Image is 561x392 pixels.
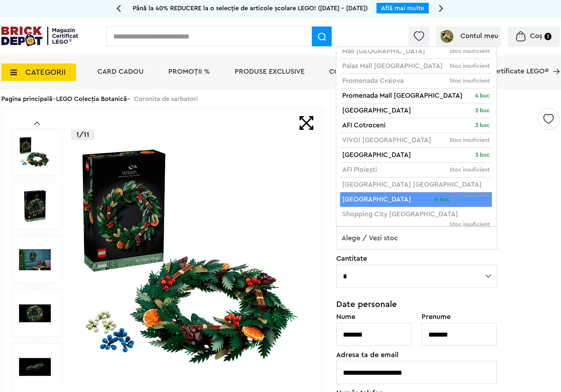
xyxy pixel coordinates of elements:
[1,96,53,102] a: Pagina principală
[340,192,492,207] li: [GEOGRAPHIC_DATA]
[56,96,127,102] a: LEGO Colecția Botanică
[336,255,497,262] label: Cantitate
[336,300,497,309] h3: Date personale
[450,46,490,56] span: Stoc insuficient
[336,351,497,358] label: Adresa ta de email
[460,32,498,40] span: Contul meu
[544,33,551,40] small: 3
[439,32,498,40] a: Contul meu
[475,120,490,131] span: 3 buc
[340,177,492,192] li: [GEOGRAPHIC_DATA] [GEOGRAPHIC_DATA]
[340,207,492,222] li: Shopping City [GEOGRAPHIC_DATA]
[71,129,95,140] p: 1/11
[78,146,306,373] img: Coronita de sarbatori
[475,150,490,160] span: 3 buc
[19,297,51,329] img: Seturi Lego Coronita de sarbatori
[340,59,492,74] li: Palas Mall [GEOGRAPHIC_DATA]
[340,89,492,103] li: Promenada Mall [GEOGRAPHIC_DATA]
[475,105,490,116] span: 2 buc
[549,59,560,66] a: Magazine Certificate LEGO®
[340,133,492,148] li: VIVO! [GEOGRAPHIC_DATA]
[97,68,144,75] a: Card Cadou
[19,190,51,222] img: Coronita de sarbatori
[336,227,497,249] span: Alege / Vezi stoc
[435,194,450,205] span: 4 buc
[340,44,492,59] li: Mall [GEOGRAPHIC_DATA]
[340,148,492,163] li: [GEOGRAPHIC_DATA]
[450,76,490,86] span: Stoc insuficient
[168,68,210,75] a: PROMOȚII %
[34,122,40,125] a: Prev
[450,219,490,230] span: Stoc insuficient
[450,61,490,71] span: Stoc insuficient
[329,68,362,75] a: Contact
[450,165,490,175] span: Stoc insuficient
[340,103,492,118] li: [GEOGRAPHIC_DATA]
[340,118,492,133] li: AFI Cotroceni
[336,313,412,320] label: Nume
[1,90,560,108] div: > > Coronita de sarbatori
[381,5,424,11] a: Află mai multe
[19,351,51,383] img: LEGO Colecția Botanică Coronita de sarbatori
[25,68,66,76] span: CATEGORII
[340,163,492,177] li: AFI Ploiești
[475,91,490,101] span: 4 buc
[422,313,497,320] label: Prenume
[457,59,549,75] span: Magazine Certificate LEGO®
[337,227,497,249] span: Alege / Vezi stoc
[19,137,51,168] img: Coronita de sarbatori
[530,32,542,40] span: Coș
[133,5,368,11] span: Până la 40% REDUCERE la o selecție de articole școlare LEGO! ([DATE] - [DATE])
[19,244,51,276] img: Coronita de sarbatori LEGO 10340
[235,68,304,75] a: Produse exclusive
[450,190,490,200] span: Stoc insuficient
[450,135,490,145] span: Stoc insuficient
[340,74,492,89] li: Promenada Craiova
